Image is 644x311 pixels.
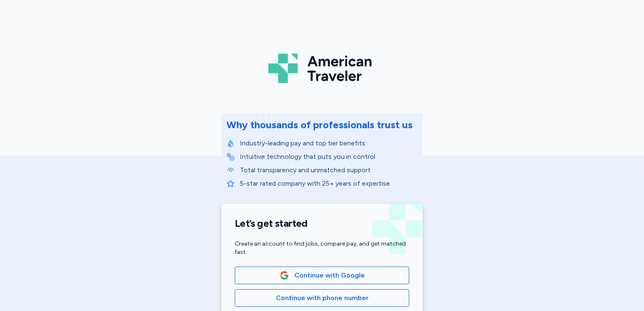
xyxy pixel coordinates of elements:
button: Google LogoContinue with Google [235,267,409,284]
img: Google Logo [280,271,289,280]
p: 5-star rated company with 25+ years of expertise [240,179,418,189]
div: Create an account to find jobs, compare pay, and get matched fast [235,240,409,257]
span: Continue with phone number [276,293,369,303]
h1: Let’s get started [235,217,409,230]
p: Industry-leading pay and top tier benefits [240,138,418,148]
img: Logo [268,50,376,86]
p: Intuitive technology that puts you in control [240,152,418,162]
p: Total transparency and unmatched support [240,165,418,175]
span: Continue with Google [294,270,365,280]
div: Why thousands of professionals trust us [226,118,413,132]
button: Continue with phone number [235,289,409,307]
